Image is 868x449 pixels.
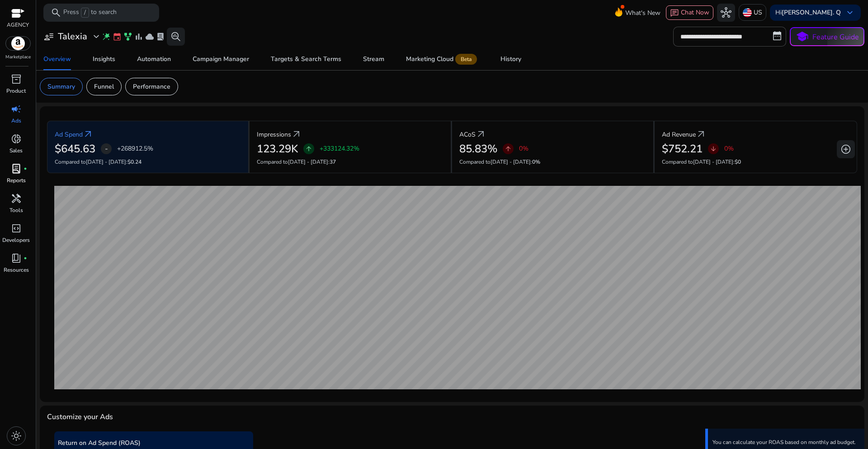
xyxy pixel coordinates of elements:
div: Marketing Cloud [406,56,479,63]
span: Beta [455,54,477,65]
span: [DATE] - [DATE] [491,158,531,165]
p: 0% [519,146,528,152]
p: Impressions [257,130,291,139]
span: code_blocks [11,223,22,234]
p: Compared to : [55,158,241,166]
span: arrow_upward [505,145,512,152]
span: search [51,7,61,18]
span: handyman [11,193,22,204]
div: Insights [93,56,115,62]
button: search_insights [167,28,185,46]
p: Resources [4,266,29,274]
span: inventory_2 [11,74,22,85]
span: add_circle [840,144,851,155]
span: - [105,143,108,154]
span: lab_profile [11,163,22,174]
span: user_attributes [43,31,54,42]
p: Sales [9,147,23,155]
span: $0.24 [127,158,142,165]
span: family_history [123,32,132,41]
div: Stream [363,56,384,62]
b: [PERSON_NAME]. Q [782,8,841,17]
p: Marketplace [5,54,31,61]
div: Targets & Search Terms [271,56,341,62]
p: Summary [47,82,75,91]
p: Performance [133,82,170,91]
span: school [796,30,809,43]
p: Developers [2,236,30,244]
p: Compared to : [257,158,443,166]
button: chatChat Now [666,5,713,20]
p: Return on Ad Spend (ROAS) [58,438,250,448]
h2: 123.29K [257,142,298,156]
h3: Talexia [58,31,87,42]
p: US [754,5,762,20]
p: Hi [775,9,841,16]
span: [DATE] - [DATE] [288,158,328,165]
span: light_mode [11,430,22,441]
button: hub [717,4,735,22]
p: Tools [9,206,23,214]
span: fiber_manual_record [24,167,27,170]
span: [DATE] - [DATE] [693,158,733,165]
p: You can calculate your ROAS based on monthly ad budget. [712,439,856,446]
span: What's New [625,5,660,21]
button: add_circle [837,140,855,158]
span: keyboard_arrow_down [844,7,855,18]
p: Reports [7,176,26,184]
div: Automation [137,56,171,62]
p: Funnel [94,82,114,91]
span: event [113,32,122,41]
a: arrow_outward [696,129,707,140]
p: Compared to : [459,158,646,166]
span: bar_chart [134,32,143,41]
p: 0% [724,146,734,152]
span: / [81,8,89,18]
span: chat [670,9,679,18]
h4: Customize your Ads [47,413,113,421]
div: History [500,56,521,62]
span: fiber_manual_record [24,256,27,260]
p: Ads [11,117,21,125]
span: $0 [735,158,741,165]
p: AGENCY [7,21,29,29]
span: [DATE] - [DATE] [86,158,126,165]
p: +333124.32% [320,146,359,152]
span: expand_more [91,31,102,42]
span: Chat Now [681,8,709,17]
span: donut_small [11,133,22,144]
p: +268912.5% [117,146,153,152]
span: wand_stars [102,32,111,41]
button: schoolFeature Guide [790,27,864,46]
img: us.svg [743,8,752,17]
a: arrow_outward [476,129,486,140]
p: Compared to : [662,158,849,166]
span: arrow_downward [710,145,717,152]
p: Product [6,87,26,95]
span: book_4 [11,253,22,264]
h2: 85.83% [459,142,497,156]
span: search_insights [170,31,181,42]
h2: $645.63 [55,142,95,156]
span: 0% [532,158,540,165]
span: arrow_upward [305,145,312,152]
span: lab_profile [156,32,165,41]
span: cloud [145,32,154,41]
img: amazon.svg [6,37,30,50]
p: Feature Guide [812,32,859,43]
p: Ad Revenue [662,130,696,139]
p: ACoS [459,130,476,139]
div: Overview [43,56,71,62]
div: Campaign Manager [193,56,249,62]
span: campaign [11,104,22,114]
h2: $752.21 [662,142,703,156]
p: Ad Spend [55,130,83,139]
p: Press to search [63,8,117,18]
a: arrow_outward [83,129,94,140]
a: arrow_outward [291,129,302,140]
span: hub [721,7,731,18]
